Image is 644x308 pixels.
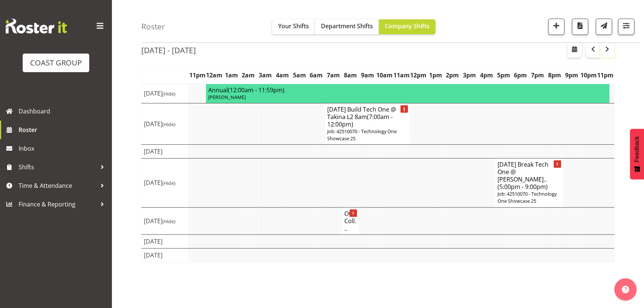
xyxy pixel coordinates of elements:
th: 8pm [546,67,563,84]
span: (7:00am - 12:00pm) [327,113,393,128]
span: Time & Attendance [19,180,97,191]
th: 9am [359,67,376,84]
span: (5:00pm - 9:00pm) [498,183,548,191]
span: Feedback [634,136,640,162]
th: 8am [342,67,359,84]
img: help-xxl-2.png [622,286,629,293]
button: Download a PDF of the roster according to the set date range. [572,19,588,35]
td: [DATE] [142,84,189,103]
span: [PERSON_NAME] [208,94,246,100]
th: 10pm [580,67,597,84]
th: 1pm [427,67,444,84]
span: Dashboard [19,106,108,117]
th: 11pm [189,67,206,84]
th: 10am [376,67,393,84]
th: 4am [274,67,291,84]
span: Shifts [19,161,97,173]
th: 7am [325,67,342,84]
td: [DATE] [142,207,189,234]
td: [DATE] [142,234,189,248]
th: 6pm [512,67,529,84]
span: (Hide) [162,218,176,225]
button: Your Shifts [272,19,315,34]
th: 3pm [461,67,478,84]
button: Select a specific date within the roster. [567,43,582,58]
span: Finance & Reporting [19,199,97,210]
button: Department Shifts [315,19,379,34]
button: Feedback - Show survey [630,129,644,179]
span: Company Shifts [385,22,429,30]
span: Inbox [19,143,108,154]
img: Rosterit website logo [6,19,67,33]
th: 2am [240,67,257,84]
th: 5am [291,67,308,84]
span: (12:00am - 11:59pm) [228,86,284,94]
h4: Annual [208,86,608,94]
td: [DATE] [142,145,189,158]
th: 5pm [495,67,512,84]
button: Send a list of all shifts for the selected filtered period to all rostered employees. [596,19,612,35]
th: 12am [206,67,223,84]
button: Filter Shifts [618,19,634,35]
span: Roster [19,124,108,135]
th: 6am [308,67,325,84]
span: (Hide) [162,90,176,97]
th: 2pm [444,67,461,84]
th: 9pm [563,67,580,84]
h2: [DATE] - [DATE] [141,45,196,55]
td: [DATE] [142,248,189,262]
p: Job: 42510070 - Technology One Showcase 25 [498,190,561,205]
p: Job: 42510070 - Technology One Showcase 25 [327,128,408,142]
span: Department Shifts [321,22,373,30]
span: Your Shifts [278,22,309,30]
th: 11am [393,67,410,84]
th: 11pm [597,67,614,84]
h4: OCT Coll... [344,210,357,232]
span: (Hide) [162,180,176,186]
button: Company Shifts [379,19,435,34]
h4: Roster [141,22,165,31]
h4: [DATE] Break Tech One @ [PERSON_NAME].. [498,161,561,190]
h4: [DATE] Build Tech One @ Takina L2 8am [327,106,408,128]
span: (Hide) [162,121,176,128]
div: COAST GROUP [30,57,82,68]
td: [DATE] [142,103,189,144]
th: 12pm [410,67,427,84]
th: 1am [223,67,240,84]
th: 3am [257,67,274,84]
th: 7pm [529,67,546,84]
th: 4pm [478,67,495,84]
td: [DATE] [142,158,189,207]
button: Add a new shift [548,19,564,35]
